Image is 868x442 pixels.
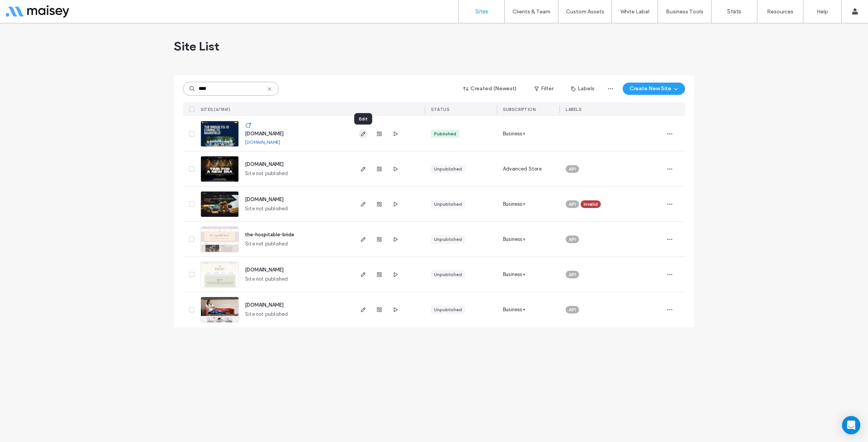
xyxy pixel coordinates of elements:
[457,83,524,95] button: Created (Newest)
[245,302,284,308] a: [DOMAIN_NAME]
[503,306,525,314] span: Business+
[620,8,649,15] label: White Label
[527,83,561,95] button: Filter
[475,8,488,15] label: Sites
[727,8,741,15] label: Stats
[245,170,288,177] span: Site not published
[245,240,288,248] span: Site not published
[503,107,535,112] span: Subscription
[245,275,288,283] span: Site not published
[245,310,288,318] span: Site not published
[434,166,462,172] div: Unpublished
[431,107,449,112] span: STATUS
[566,107,581,112] span: LABELS
[503,200,525,208] span: Business+
[569,166,576,172] span: API
[503,271,525,278] span: Business+
[245,139,280,145] a: [DOMAIN_NAME]
[174,39,219,54] span: Site List
[767,8,793,15] label: Resources
[584,201,598,208] span: Invalid
[245,197,284,202] a: [DOMAIN_NAME]
[354,113,372,125] div: Edit
[512,8,550,15] label: Clients & Team
[503,236,525,243] span: Business+
[566,8,604,15] label: Custom Assets
[245,232,294,237] a: the-hospitable-bride
[503,165,542,173] span: Advanced Store
[201,107,230,112] span: SITES (6/1861)
[569,271,576,278] span: API
[434,306,462,313] div: Unpublished
[842,416,860,434] div: Open Intercom Messenger
[245,267,284,273] a: [DOMAIN_NAME]
[245,131,284,136] a: [DOMAIN_NAME]
[434,271,462,278] div: Unpublished
[569,306,576,313] span: API
[564,83,601,95] button: Labels
[434,201,462,208] div: Unpublished
[18,5,33,12] span: Help
[245,205,288,213] span: Site not published
[817,8,828,15] label: Help
[666,8,703,15] label: Business Tools
[569,201,576,208] span: API
[569,236,576,243] span: API
[623,83,685,95] button: Create New Site
[503,130,525,138] span: Business+
[434,236,462,243] div: Unpublished
[245,161,284,167] a: [DOMAIN_NAME]
[434,130,456,137] div: Published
